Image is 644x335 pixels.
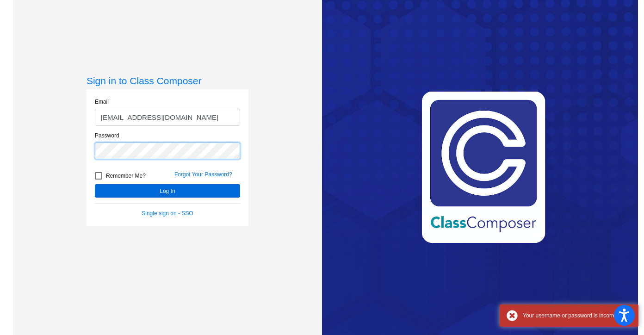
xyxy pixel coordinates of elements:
[106,170,146,181] span: Remember Me?
[95,131,119,140] label: Password
[95,184,240,198] button: Log In
[87,75,248,87] h3: Sign in to Class Composer
[174,171,232,178] a: Forgot Your Password?
[523,311,632,320] div: Your username or password is incorrect
[95,98,109,106] label: Email
[142,210,193,217] a: Single sign on - SSO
